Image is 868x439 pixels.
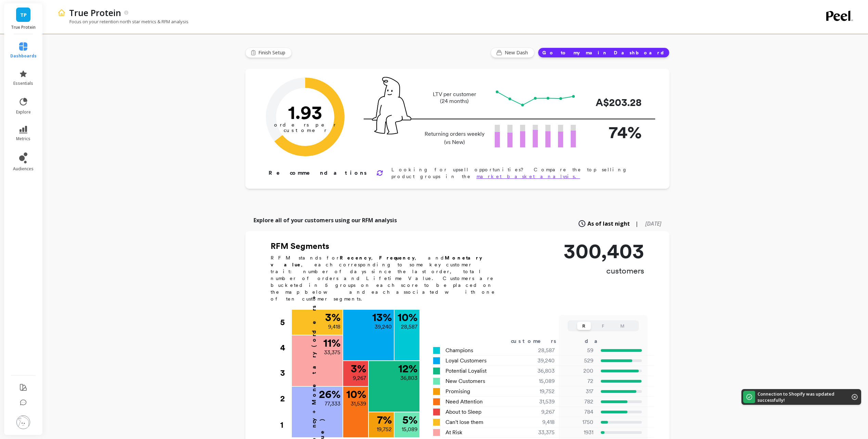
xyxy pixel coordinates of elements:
p: 3 % [351,363,366,374]
div: 5 [280,310,291,335]
span: audiences [13,166,34,172]
button: Finish Setup [245,48,292,58]
p: Focus on your retention north star metrics & RFM analysis [57,18,189,25]
p: 9,418 [328,323,340,331]
span: essentials [13,81,33,86]
div: 36,803 [514,367,563,375]
span: At Risk [445,428,462,437]
div: 3 [280,360,291,386]
p: Connection to Shopify was updated successfully! [757,391,841,403]
text: 1.93 [288,101,322,123]
div: 4 [280,335,291,360]
span: New Dash [505,49,530,56]
span: Need Attention [445,398,483,406]
b: Recency [340,255,371,261]
span: explore [16,109,31,115]
p: 59 [563,346,593,355]
div: 9,418 [514,418,563,426]
p: 72 [563,377,593,385]
img: profile picture [16,415,30,429]
a: market basket analysis. [477,174,580,179]
button: New Dash [491,48,534,58]
p: 77,333 [325,400,340,408]
img: pal seatted on line [372,77,411,134]
button: F [596,322,610,330]
p: True Protein [69,7,121,18]
p: 782 [563,398,593,406]
p: 1931 [563,428,593,437]
div: 33,375 [514,428,563,437]
p: 19,752 [377,425,392,434]
div: customers [511,337,566,345]
p: 26 % [319,389,340,400]
img: header icon [57,9,66,17]
button: Go to my main Dashboard [538,48,670,58]
div: days [585,337,613,345]
div: 31,539 [514,398,563,406]
b: Frequency [379,255,415,261]
span: Promising [445,387,470,396]
p: Looking for upsell opportunities? Compare the top selling product groups in the [391,166,648,180]
p: 7 % [377,414,392,425]
p: 529 [563,357,593,365]
span: As of last night [587,219,630,228]
p: 31,539 [351,400,366,408]
h2: RFM Segments [271,241,503,252]
span: TP [20,11,27,19]
p: 33,375 [324,348,340,357]
p: 1750 [563,418,593,426]
p: 39,240 [375,323,392,331]
p: 784 [563,408,593,416]
p: 10 % [346,389,366,400]
p: True Protein [11,25,36,30]
p: RFM stands for , , and , each corresponding to some key customer trait: number of days since the ... [271,254,503,302]
tspan: orders per [274,122,336,128]
div: 15,089 [514,377,563,385]
span: Can't lose them [445,418,483,426]
p: Returning orders weekly (vs New) [423,130,487,146]
span: dashboards [10,53,37,59]
tspan: customer [283,127,327,133]
div: 28,587 [514,346,563,355]
div: 2 [280,386,291,411]
p: 11 % [323,337,340,348]
p: 5 % [402,414,417,425]
p: 28,587 [401,323,417,331]
span: Finish Setup [258,49,287,56]
p: customers [563,265,644,276]
span: Loyal Customers [445,357,487,365]
span: Potential Loyalist [445,367,487,375]
p: LTV per customer (24 months) [423,91,487,105]
p: 10 % [398,312,417,323]
div: 39,240 [514,357,563,365]
span: | [635,219,638,228]
p: Recommendations [269,169,368,177]
p: Explore all of your customers using our RFM analysis [254,216,397,224]
p: 36,803 [400,374,417,382]
span: About to Sleep [445,408,481,416]
p: 12 % [398,363,417,374]
span: Champions [445,346,473,355]
p: 74% [587,119,642,145]
p: 3 % [325,312,340,323]
span: [DATE] [645,220,661,227]
p: A$203.28 [587,95,642,110]
p: 13 % [372,312,392,323]
span: metrics [16,136,30,142]
button: R [577,322,591,330]
div: 19,752 [514,387,563,396]
div: 9,267 [514,408,563,416]
p: 300,403 [563,241,644,261]
p: 200 [563,367,593,375]
div: 1 [280,412,291,438]
button: M [616,322,629,330]
p: 9,267 [353,374,366,382]
span: New Customers [445,377,485,385]
p: 15,089 [402,425,417,434]
p: 317 [563,387,593,396]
